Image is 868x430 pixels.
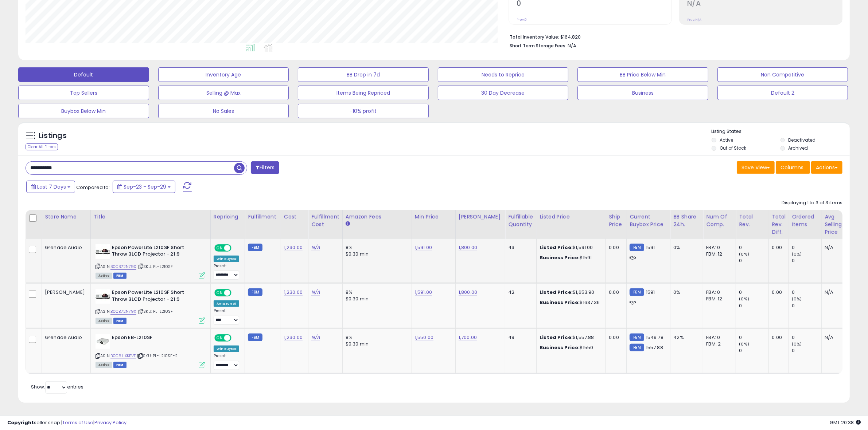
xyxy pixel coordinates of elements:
div: Current Buybox Price [630,213,667,228]
span: 2025-10-7 20:38 GMT [830,419,861,426]
img: 21uRHAN7AhL._SL40_.jpg [96,334,110,349]
span: All listings currently available for purchase on Amazon [96,362,112,368]
div: 0 [792,257,821,264]
span: OFF [230,335,242,341]
a: 1,591.00 [415,289,432,296]
b: Business Price: [540,254,580,261]
button: BB Drop in 7d [298,67,429,82]
div: Grenade Audio [45,334,85,341]
span: All listings currently available for purchase on Amazon [96,318,112,324]
button: Buybox Below Min [18,104,149,118]
div: $0.30 min [346,296,406,302]
div: FBA: 0 [706,289,730,296]
a: 1,550.00 [415,334,433,341]
div: Preset: [214,264,240,280]
div: BB Share 24h. [673,213,700,228]
button: Non Competitive [717,67,848,82]
div: Repricing [214,213,242,221]
div: 0 [739,334,768,341]
button: Default [18,67,149,82]
label: Active [720,137,733,143]
div: 49 [508,334,531,341]
a: 1,800.00 [459,244,477,251]
b: Listed Price: [540,334,573,341]
div: 0 [739,347,768,354]
span: | SKU: PL-L210SF [137,264,173,269]
button: Needs to Reprice [438,67,569,82]
span: OFF [230,245,242,251]
div: Cost [284,213,305,221]
div: [PERSON_NAME] [45,289,85,296]
a: N/A [311,334,320,341]
small: Prev: N/A [687,17,701,22]
div: seller snap | | [7,419,126,426]
span: Sep-23 - Sep-29 [124,183,166,190]
span: | SKU: PL-L210SF-2 [137,353,178,359]
div: Num of Comp. [706,213,733,228]
small: Amazon Fees. [346,221,350,227]
div: FBM: 12 [706,251,730,257]
div: 0.00 [609,244,621,251]
span: FBM [113,273,126,279]
a: 1,230.00 [284,244,303,251]
button: Default 2 [717,86,848,100]
div: Displaying 1 to 3 of 3 items [782,200,842,206]
div: 0.00 [772,289,783,296]
span: ON [215,245,224,251]
div: 42 [508,289,531,296]
small: (0%) [739,296,749,302]
div: ASIN: [96,244,205,278]
div: 0 [792,334,821,341]
div: Amazon AI [214,300,239,307]
div: 0 [739,289,768,296]
button: Filters [251,161,279,174]
h5: Listings [39,131,67,141]
b: Epson PowerLite L210SF Short Throw 3LCD Projector - 21:9 [112,244,201,260]
small: FBM [630,244,644,251]
a: N/A [311,244,320,251]
div: Amazon Fees [346,213,409,221]
div: 8% [346,334,406,341]
small: FBM [248,244,262,251]
div: $0.30 min [346,341,406,347]
button: Items Being Repriced [298,86,429,100]
div: Ship Price [609,213,623,228]
div: Min Price [415,213,452,221]
div: Avg Selling Price [825,213,851,236]
div: Fulfillment [248,213,277,221]
div: ASIN: [96,289,205,323]
button: Top Sellers [18,86,149,100]
div: ASIN: [96,334,205,367]
label: Out of Stock [720,145,746,151]
span: N/A [568,42,576,49]
div: Preset: [214,354,240,370]
b: Epson EB-L210SF [112,334,201,343]
div: 0 [739,303,768,309]
label: Deactivated [789,137,816,143]
div: $1,557.88 [540,334,600,341]
div: Listed Price [540,213,603,221]
span: Compared to: [76,184,110,191]
span: All listings currently available for purchase on Amazon [96,273,112,279]
div: 0 [792,244,821,251]
p: Listing States: [712,128,850,135]
label: Archived [789,145,808,151]
div: Store Name [45,213,87,221]
div: Win BuyBox [214,346,240,352]
span: 1591 [646,289,655,296]
a: B0C6HXKBVT [110,353,136,359]
div: 0.00 [772,244,783,251]
div: $1591 [540,255,600,261]
small: (0%) [792,251,802,257]
div: Title [94,213,207,221]
small: Prev: 0 [517,17,527,22]
div: Grenade Audio [45,244,85,251]
div: $1637.36 [540,299,600,306]
div: 42% [673,334,697,341]
span: 1549.78 [646,334,663,341]
div: FBM: 2 [706,341,730,347]
div: N/A [825,289,849,296]
small: FBM [630,344,644,351]
a: Privacy Policy [94,419,126,426]
button: BB Price Below Min [577,67,708,82]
